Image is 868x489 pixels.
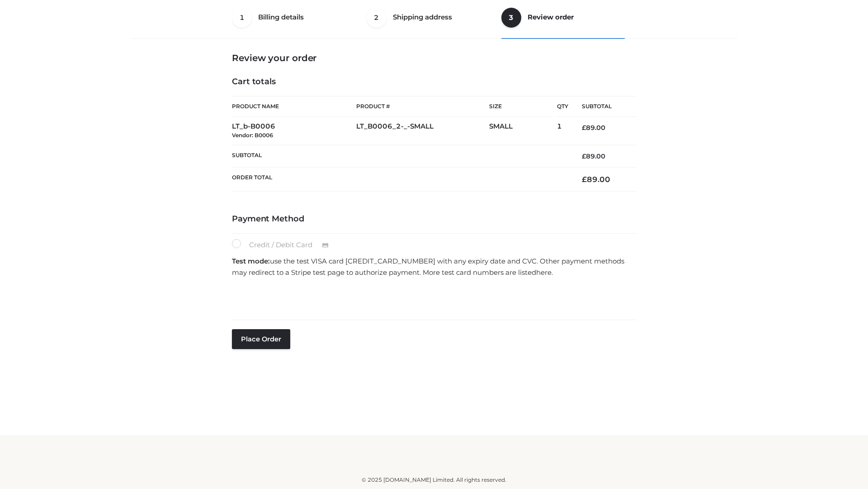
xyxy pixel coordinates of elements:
th: Subtotal [232,145,568,167]
img: Credit / Debit Card [317,240,334,251]
th: Subtotal [568,96,636,117]
span: £ [582,124,586,132]
bdi: 89.00 [582,175,610,184]
span: £ [582,152,586,160]
a: here [536,268,552,277]
span: £ [582,175,587,184]
bdi: 89.00 [582,152,605,160]
h3: Review your order [232,53,636,63]
label: Credit / Debit Card [232,239,338,251]
td: LT_B0006_2-_-SMALL [356,117,489,145]
th: Qty [557,96,568,117]
bdi: 89.00 [582,124,605,132]
strong: Test mode: [232,257,270,265]
th: Size [489,96,552,117]
td: SMALL [489,117,557,145]
p: use the test VISA card [CREDIT_CARD_NUMBER] with any expiry date and CVC. Other payment methods m... [232,255,636,278]
th: Product # [356,96,489,117]
td: 1 [557,117,568,145]
small: Vendor: B0006 [232,132,273,139]
iframe: Secure payment input frame [230,281,634,314]
th: Product Name [232,96,356,117]
h4: Payment Method [232,214,636,224]
td: LT_b-B0006 [232,117,356,145]
th: Order Total [232,168,568,192]
div: © 2025 [DOMAIN_NAME] Limited. All rights reserved. [134,475,734,484]
button: Place order [232,329,290,349]
h4: Cart totals [232,77,636,87]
